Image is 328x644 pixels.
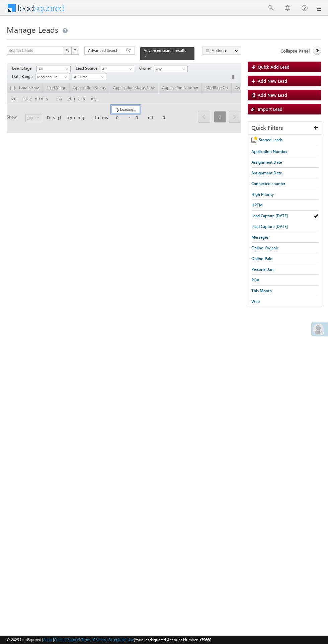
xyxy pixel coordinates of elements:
span: © 2025 LeadSquared | | | | | [7,637,211,643]
span: Assignment Date. [251,170,283,175]
div: Loading... [111,105,140,113]
span: Lead Capture [DATE] [251,224,288,229]
span: Your Leadsquared Account Number is [135,637,211,642]
span: Add New Lead [258,78,287,84]
span: HPTM [251,203,263,208]
span: Add New Lead [258,92,287,98]
span: Import Lead [258,106,282,112]
span: Starred Leads [259,137,282,142]
span: Online-Paid [251,256,272,261]
span: This Month [251,288,272,293]
span: POA [251,277,259,283]
a: About [43,637,53,642]
div: Quick Filters [248,122,322,135]
span: Owner [139,65,154,71]
span: Application Number [251,149,288,154]
a: All [100,66,134,72]
span: Assignment Date [251,160,282,165]
span: All [37,66,69,72]
span: Modified On [35,74,67,80]
a: Modified On [35,74,69,80]
span: Lead Source [76,65,100,71]
span: Online-Organic [251,245,279,250]
img: Search [66,49,69,52]
button: Actions [202,47,241,55]
a: All Time [72,74,106,80]
span: Date Range [12,74,35,80]
a: All [36,66,71,72]
span: Lead Capture [DATE] [251,213,288,218]
span: Quick Add Lead [258,64,290,70]
span: Lead Stage [12,65,36,71]
span: Manage Leads [7,24,58,35]
span: ? [74,48,77,53]
span: Advanced search results [144,48,186,53]
input: Type to Search [154,66,188,72]
span: All Time [72,74,104,80]
span: High Priority [251,192,274,197]
a: Acceptable Use [108,637,134,642]
span: Messages [251,235,268,240]
a: Show All Items [179,66,187,73]
span: All [100,66,132,72]
span: Collapse Panel [280,48,310,54]
a: Contact Support [54,637,80,642]
button: ? [71,47,79,55]
span: Connected counter [251,181,285,186]
span: Web [251,299,260,304]
span: Personal Jan. [251,267,274,272]
span: Advanced Search [88,48,120,54]
a: Terms of Service [81,637,107,642]
span: 39660 [201,637,211,642]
